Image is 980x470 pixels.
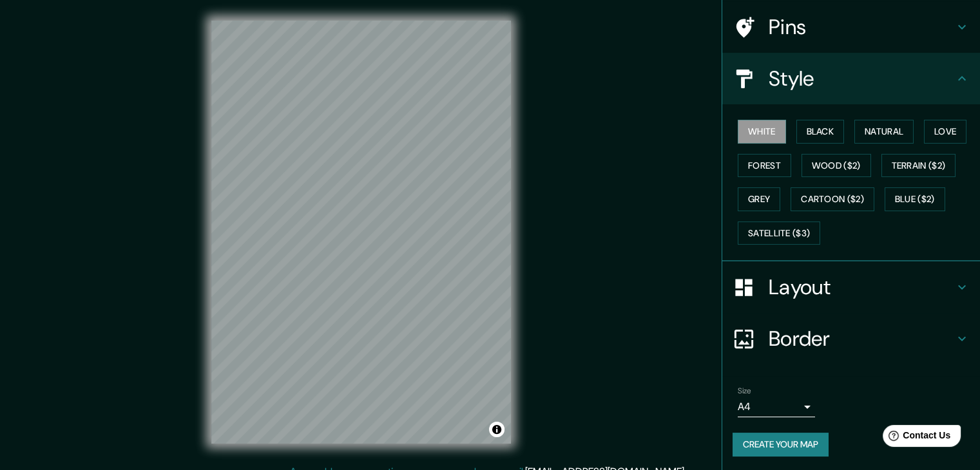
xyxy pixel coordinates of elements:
button: Satellite ($3) [738,221,820,245]
button: Cartoon ($2) [791,187,874,211]
button: Forest [738,154,791,178]
button: Wood ($2) [802,154,871,178]
button: Terrain ($2) [881,154,956,178]
button: Blue ($2) [885,187,945,211]
label: Size [738,386,751,397]
div: Style [722,53,980,104]
button: White [738,120,786,144]
h4: Pins [769,14,954,40]
div: Pins [722,1,980,53]
button: Toggle attribution [489,422,504,437]
h4: Layout [769,274,954,300]
button: Black [796,120,845,144]
button: Love [924,120,966,144]
h4: Border [769,326,954,352]
div: A4 [738,397,815,417]
button: Create your map [733,433,829,456]
div: Layout [722,261,980,313]
canvas: Map [211,21,511,444]
div: Border [722,313,980,364]
button: Natural [854,120,914,144]
iframe: Help widget launcher [865,420,966,456]
button: Grey [738,187,780,211]
h4: Style [769,66,954,91]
